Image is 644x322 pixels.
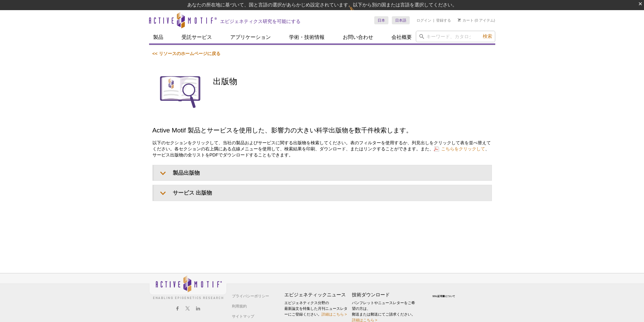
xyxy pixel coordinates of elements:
[226,31,275,44] a: アプリケーション
[152,51,220,56] a: << リソースのホームページに戻る
[349,5,367,21] img: ここで変更
[177,31,216,44] a: 受託サービス
[230,301,248,311] a: 利用規約
[173,190,212,196] font: サービス 出版物
[285,31,329,44] a: 学術・技術情報
[481,33,494,40] button: 検索
[378,18,385,22] font: 日本
[391,34,412,40] font: 会社概要
[284,292,346,297] font: エピジェネティックニュース
[152,127,413,134] font: Active Motif 製品とサービスを使用した、影響力の大きい科学出版物を数千件検索します。
[352,318,377,322] a: 詳細はこちら >
[232,304,247,308] font: 利用規約
[232,294,269,298] font: プライバシーポリシー
[149,31,167,44] a: 製品
[152,140,491,151] font: 以下のセクションをクリックして、当社の製品およびサービスに関する出版物を検索してください。表のフィルターを使用するか、列見出しをクリックして表を並べ替えてください。各セクションの右上隅にある点線...
[387,31,416,44] a: 会社概要
[284,306,318,311] font: 最新論文を特集した
[352,312,415,316] font: 郵送または郵送にてご請求ください。
[432,295,455,298] a: SSL証明書について
[230,291,271,301] a: プライバシーポリシー
[436,18,451,22] font: 登録する
[230,311,256,321] a: サイトマップ
[339,31,377,44] a: お問い合わせ
[416,18,431,22] font: ログイン
[416,31,495,42] input: キーワード、カタログ番号
[416,18,431,23] a: ログイン
[187,2,457,7] font: あなたの所在地に基づいて、国と言語の選択があらかじめ設定されています。以下から別の国または言語を選択してください。
[434,146,485,152] a: こちらをクリックして
[154,185,492,200] summary: サービス 出版物
[220,19,301,24] font: エピジェネティクス研究を可能にする
[152,64,208,119] img: 出版物
[149,273,227,301] img: アクティブモチーフ、
[284,306,348,316] font: 月刊ニュースレターにご登録ください。
[182,34,212,40] font: 受託サービス
[352,292,390,297] font: 技術ダウンロード
[436,18,451,23] a: 登録する
[154,165,492,180] summary: 製品出版物
[213,77,237,86] font: 出版物
[230,34,271,40] font: アプリケーション
[173,170,200,176] font: 製品出版物
[483,33,492,39] font: 検索
[395,18,406,22] font: 日本語
[458,18,461,22] img: カート
[153,34,163,40] font: 製品
[232,314,254,318] font: サイトマップ
[420,285,470,300] table: クリックして確認 - このサイトは、安全な電子商取引と機密通信のために Symantec SSL を選択しました。
[441,146,485,151] font: こちらをクリックして
[475,18,495,22] font: (0 アイテム)
[433,18,434,22] font: |
[284,301,329,305] font: エピジェネティクス分野の
[289,34,325,40] font: 学術・技術情報
[321,312,347,316] a: 詳細はこちら >
[343,34,373,40] font: お問い合わせ
[458,18,474,23] a: カート
[352,301,415,311] font: パンフレットやニュースレターをご希望の方は、
[462,18,474,22] font: カート
[432,295,455,297] font: SSL証明書について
